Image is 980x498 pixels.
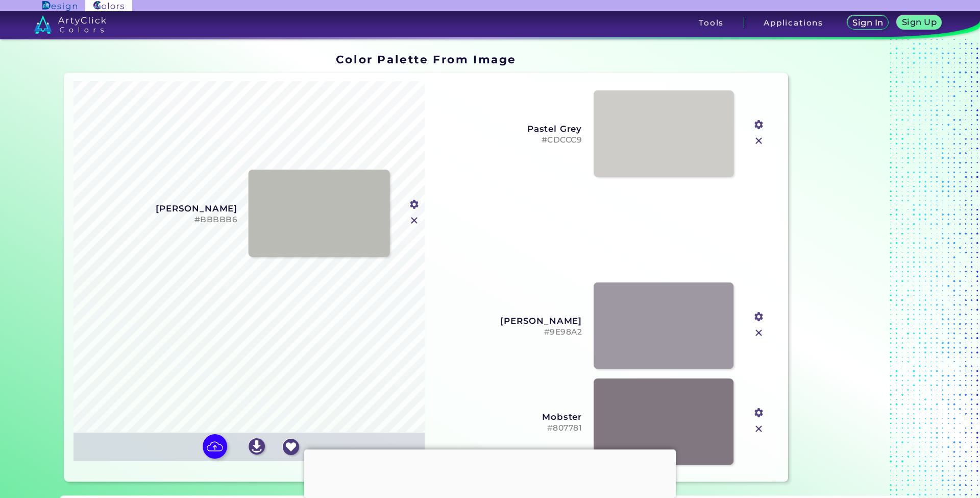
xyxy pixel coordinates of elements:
img: icon picture [203,434,227,459]
a: Sign In [849,16,887,29]
h5: Sign Up [903,18,935,26]
img: icon_close.svg [752,326,766,340]
h5: #807781 [434,423,582,433]
h5: Sign In [854,19,882,27]
a: Sign Up [899,16,939,29]
img: icon_close.svg [752,134,766,148]
img: ArtyClick Design logo [42,1,77,11]
img: icon_favourite_white.svg [283,439,299,455]
h3: Pastel Grey [434,124,582,134]
img: icon_close.svg [752,422,766,436]
img: icon_download_white.svg [249,438,265,455]
img: logo_artyclick_colors_white.svg [34,15,106,34]
h5: #9E98A2 [434,327,582,337]
h5: #BBBBB6 [90,215,238,225]
img: icon_close.svg [408,214,421,227]
h1: Color Palette From Image [336,52,517,67]
h3: [PERSON_NAME] [434,316,582,326]
h3: Tools [699,19,724,27]
h3: Mobster [434,412,582,422]
h3: [PERSON_NAME] [90,203,238,214]
h5: #CDCCC9 [434,135,582,145]
iframe: Advertisement [304,449,676,495]
iframe: Advertisement [792,49,920,486]
h3: Applications [764,19,823,27]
